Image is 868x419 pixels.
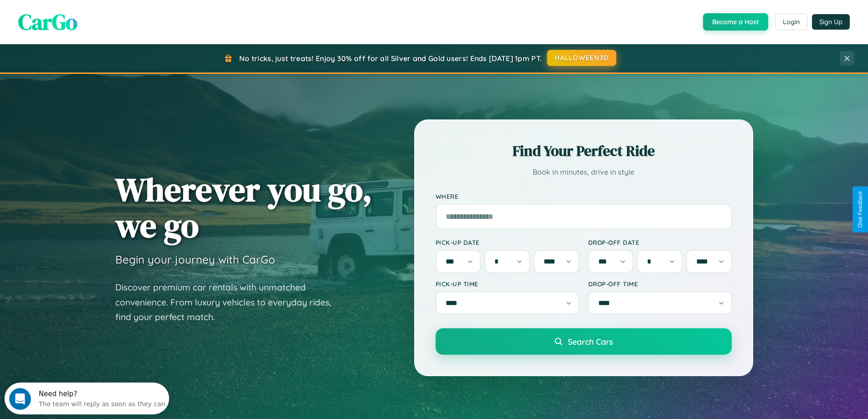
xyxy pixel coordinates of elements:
[34,8,161,15] div: Need help?
[115,280,343,325] p: Discover premium car rentals with unmatched convenience. From luxury vehicles to everyday rides, ...
[588,238,732,246] label: Drop-off Date
[4,4,169,29] div: Open Intercom Messenger
[115,253,275,266] h3: Begin your journey with CarGo
[436,192,732,200] label: Where
[436,141,732,161] h2: Find Your Perfect Ride
[34,15,161,25] div: The team will reply as soon as they can
[239,54,542,63] span: No tricks, just treats! Enjoy 30% off for all Silver and Gold users! Ends [DATE] 1pm PT.
[436,166,732,179] p: Book in minutes, drive in style
[775,14,807,30] button: Login
[18,7,77,37] span: CarGo
[547,50,616,66] button: HALLOWEEN30
[857,191,863,228] div: Give Feedback
[5,383,169,414] iframe: Intercom live chat discovery launcher
[568,336,613,347] span: Search Cars
[9,388,31,410] iframe: Intercom live chat
[703,13,768,31] button: Become a Host
[115,171,372,243] h1: Wherever you go, we go
[436,238,579,246] label: Pick-up Date
[436,280,579,288] label: Pick-up Time
[436,328,732,355] button: Search Cars
[588,280,732,288] label: Drop-off Time
[812,14,850,30] button: Sign Up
